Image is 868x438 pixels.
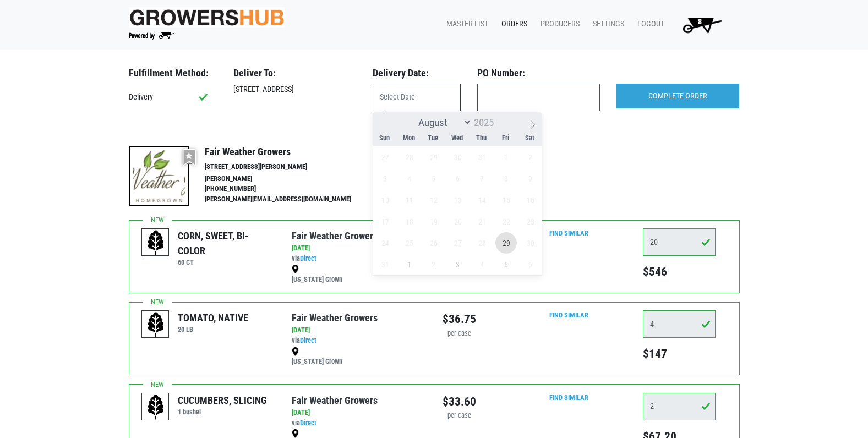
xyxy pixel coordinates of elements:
h6: 1 bushel [178,408,267,416]
span: August 31, 2025 [374,254,396,275]
span: September 4, 2025 [471,254,493,275]
input: Qty [643,393,716,420]
a: Settings [584,14,629,35]
img: original-fc7597fdc6adbb9d0e2ae620e786d1a2.jpg [129,7,285,28]
span: July 27, 2025 [374,146,396,168]
h6: 20 LB [178,325,248,333]
li: [PERSON_NAME][EMAIL_ADDRESS][DOMAIN_NAME] [205,194,374,205]
input: COMPLETE ORDER [616,84,739,109]
span: August 19, 2025 [423,211,444,232]
li: [STREET_ADDRESS][PERSON_NAME] [205,162,374,172]
span: August 17, 2025 [374,211,396,232]
span: August 30, 2025 [520,232,541,254]
div: per case [443,410,476,421]
span: August 4, 2025 [398,168,420,189]
span: July 29, 2025 [423,146,444,168]
img: map_marker-0e94453035b3232a4d21701695807de9.png [292,265,299,273]
a: Direct [300,254,316,262]
input: Qty [643,228,716,256]
span: August 20, 2025 [447,211,468,232]
span: September 3, 2025 [447,254,468,275]
input: Qty [643,310,716,338]
span: August 28, 2025 [471,232,493,254]
span: August 12, 2025 [423,189,444,211]
span: August 18, 2025 [398,211,420,232]
a: Find Similar [549,311,588,319]
span: Tue [421,135,445,142]
div: [US_STATE] Grown [292,264,425,285]
li: [PERSON_NAME] [205,174,374,184]
a: Direct [300,419,316,427]
h5: $546 [643,265,716,279]
span: July 30, 2025 [447,146,468,168]
span: September 6, 2025 [520,254,541,275]
span: September 2, 2025 [423,254,444,275]
a: Fair Weather Growers [292,395,378,406]
span: August 7, 2025 [471,168,493,189]
div: via [292,418,425,429]
a: Orders [493,14,532,35]
div: [DATE] [292,325,425,336]
span: August 13, 2025 [447,189,468,211]
span: August 9, 2025 [520,168,541,189]
span: August 10, 2025 [374,189,396,211]
h3: Fulfillment Method: [129,67,217,79]
a: Producers [532,14,584,35]
span: Mon [397,135,421,142]
img: placeholder-variety-43d6402dacf2d531de610a020419775a.svg [142,229,170,256]
img: Powered by Big Wheelbarrow [129,32,174,40]
span: August 29, 2025 [495,232,517,254]
a: Find Similar [549,393,588,402]
h3: PO Number: [477,67,600,79]
img: placeholder-variety-43d6402dacf2d531de610a020419775a.svg [142,393,170,421]
span: September 5, 2025 [495,254,517,275]
span: 8 [698,17,702,26]
img: map_marker-0e94453035b3232a4d21701695807de9.png [292,347,299,356]
span: Thu [470,135,494,142]
span: August 15, 2025 [495,189,517,211]
div: [DATE] [292,408,425,418]
input: Select Date [373,84,461,111]
div: [STREET_ADDRESS] [225,84,364,96]
span: August 26, 2025 [423,232,444,254]
img: map_marker-0e94453035b3232a4d21701695807de9.png [292,429,299,438]
h5: $147 [643,347,716,361]
a: Direct [300,336,316,344]
div: CORN, SWEET, BI-COLOR [178,228,275,258]
span: August 21, 2025 [471,211,493,232]
a: Logout [629,14,669,35]
div: [US_STATE] Grown [292,346,425,367]
span: August 8, 2025 [495,168,517,189]
a: Find Similar [549,229,588,237]
span: August 27, 2025 [447,232,468,254]
a: Fair Weather Growers [292,312,378,324]
span: July 31, 2025 [471,146,493,168]
li: [PHONE_NUMBER] [205,184,374,194]
div: $36.75 [443,310,476,328]
div: via [292,336,425,346]
span: Wed [445,135,470,142]
div: $33.60 [443,393,476,410]
span: Sat [518,135,542,142]
a: Fair Weather Growers [292,230,378,242]
img: thumbnail-66b73ed789e5fdb011f67f3ae1eff6c2.png [129,146,189,206]
span: August 23, 2025 [520,211,541,232]
h6: 60 CT [178,258,275,266]
img: placeholder-variety-43d6402dacf2d531de610a020419775a.svg [142,311,170,338]
span: August 3, 2025 [374,168,396,189]
h3: Deliver To: [233,67,356,79]
span: September 1, 2025 [398,254,420,275]
a: 8 [669,14,731,36]
span: August 6, 2025 [447,168,468,189]
span: August 16, 2025 [520,189,541,211]
div: per case [443,328,476,339]
span: August 2, 2025 [520,146,541,168]
div: [DATE] [292,243,425,254]
img: Cart [678,14,727,36]
span: August 25, 2025 [398,232,420,254]
div: CUCUMBERS, SLICING [178,393,267,408]
span: August 22, 2025 [495,211,517,232]
span: August 14, 2025 [471,189,493,211]
span: August 11, 2025 [398,189,420,211]
span: Sun [373,135,397,142]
